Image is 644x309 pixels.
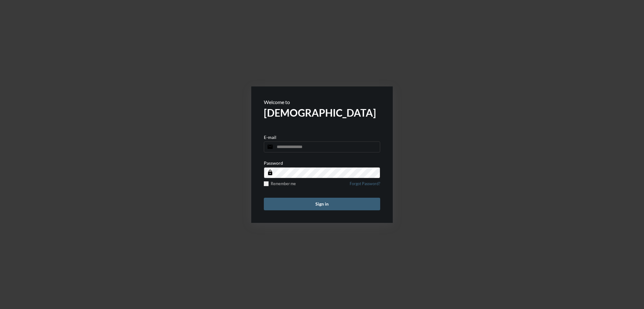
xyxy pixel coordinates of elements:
button: Sign in [264,198,380,210]
p: Welcome to [264,99,380,105]
h2: [DEMOGRAPHIC_DATA] [264,107,380,119]
a: Forgot Password? [350,181,380,190]
p: Password [264,160,283,166]
p: E-mail [264,135,276,140]
label: Remember me [264,181,296,186]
